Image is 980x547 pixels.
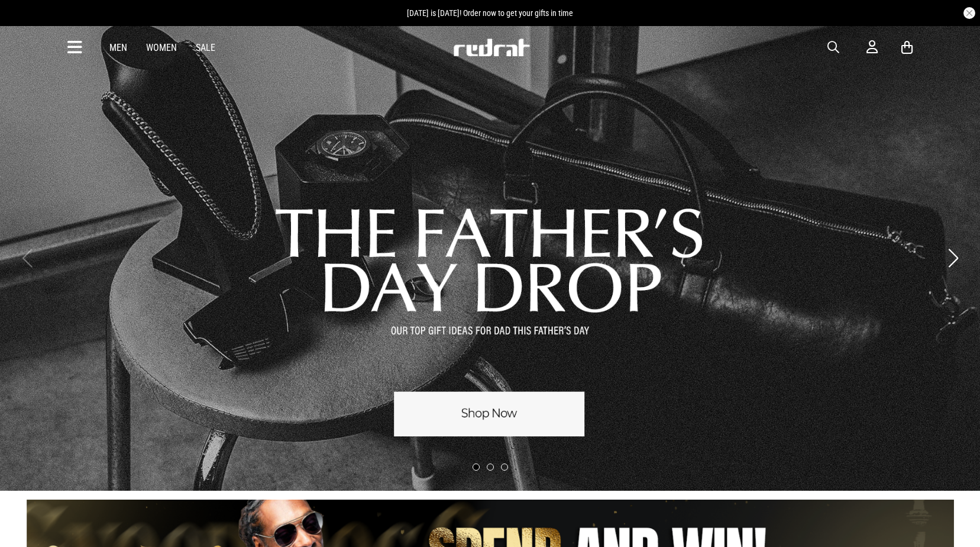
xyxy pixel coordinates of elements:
[452,38,531,56] img: Redrat logo
[196,42,215,53] a: Sale
[19,245,35,271] button: Previous slide
[146,42,177,53] a: Women
[945,245,961,271] button: Next slide
[407,8,573,18] span: [DATE] is [DATE]! Order now to get your gifts in time
[109,42,127,53] a: Men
